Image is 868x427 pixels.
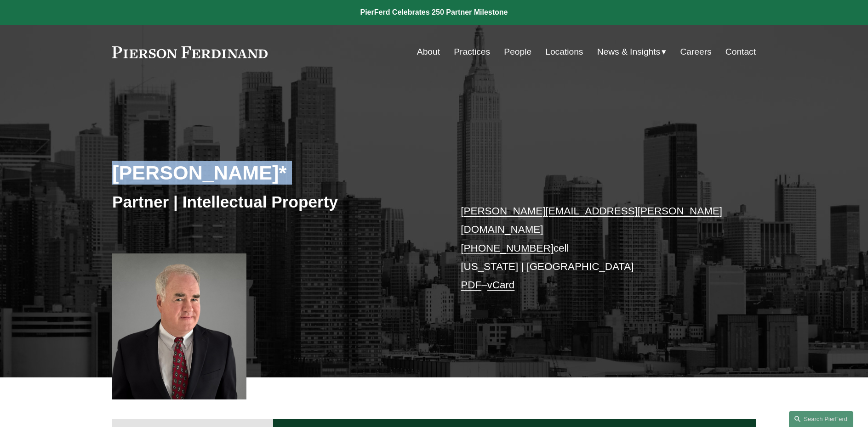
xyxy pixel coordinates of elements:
[112,192,434,212] h3: Partner | Intellectual Property
[487,279,515,291] a: vCard
[725,43,756,61] a: Contact
[461,242,554,254] a: [PHONE_NUMBER]
[680,43,711,61] a: Careers
[504,43,531,61] a: People
[461,279,481,291] a: PDF
[789,411,853,427] a: Search this site
[545,43,583,61] a: Locations
[112,161,434,185] h2: [PERSON_NAME]*
[461,205,722,235] a: [PERSON_NAME][EMAIL_ADDRESS][PERSON_NAME][DOMAIN_NAME]
[417,43,440,61] a: About
[454,43,490,61] a: Practices
[597,43,667,61] a: folder dropdown
[597,44,661,60] span: News & Insights
[461,202,729,295] p: cell [US_STATE] | [GEOGRAPHIC_DATA] –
